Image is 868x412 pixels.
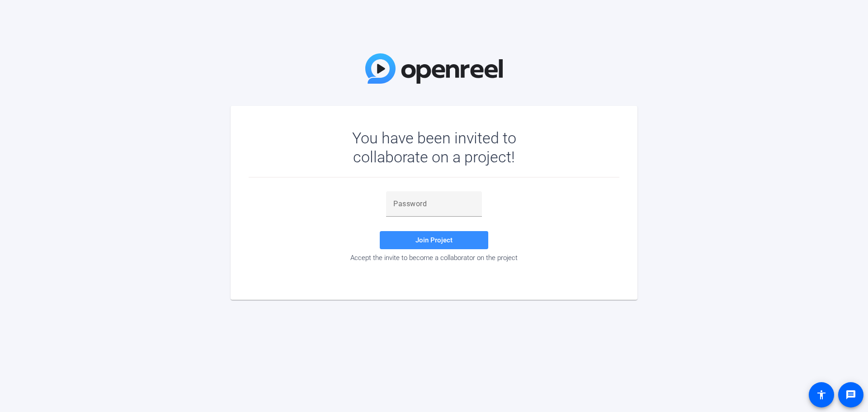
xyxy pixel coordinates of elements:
input: Password [393,199,475,209]
mat-icon: message [845,389,856,400]
button: Join Project [380,231,488,249]
img: OpenReel Logo [365,53,503,84]
mat-icon: accessibility [816,389,827,400]
div: Accept the invite to become a collaborator on the project [249,254,619,262]
span: Join Project [415,236,453,244]
div: You have been invited to collaborate on a project! [326,128,542,166]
